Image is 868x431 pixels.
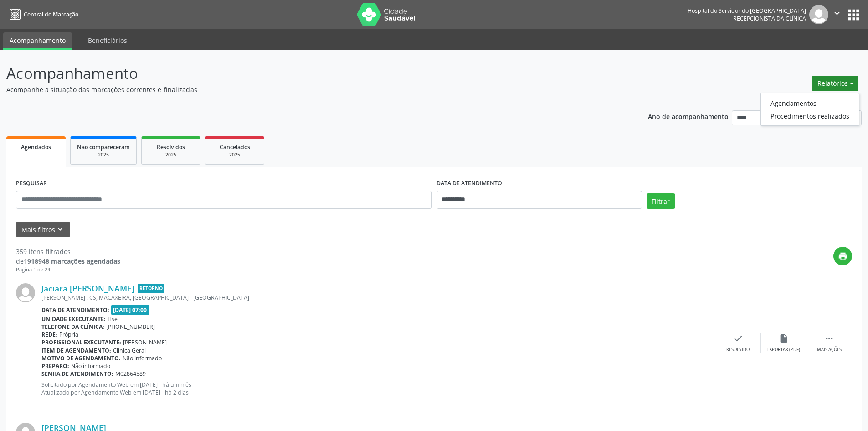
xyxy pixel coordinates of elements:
[16,247,120,256] div: 359 itens filtrados
[59,331,78,338] span: Própria
[733,333,743,343] i: check
[115,370,146,378] span: M02864589
[41,381,715,396] p: Solicitado por Agendamento Web em [DATE] - há um mês Atualizado por Agendamento Web em [DATE] - h...
[24,257,120,265] strong: 1918948 marcações agendadas
[106,323,155,331] span: [PHONE_NUMBER]
[16,256,120,266] div: de
[16,283,35,302] img: img
[833,247,852,265] button: print
[41,362,69,370] b: Preparo:
[437,177,502,191] label: DATA DE ATENDIMENTO
[77,151,130,158] div: 2025
[6,62,605,85] p: Acompanhamento
[41,354,121,362] b: Motivo de agendamento:
[761,109,859,122] a: Procedimentos realizados
[71,362,110,370] span: Não informado
[41,331,57,338] b: Rede:
[82,32,134,48] a: Beneficiários
[16,266,120,274] div: Página 1 de 24
[761,97,859,109] a: Agendamentos
[838,251,848,261] i: print
[647,193,675,209] button: Filtrar
[148,151,194,158] div: 2025
[77,143,130,151] span: Não compareceram
[24,10,78,18] span: Central de Marcação
[41,323,104,331] b: Telefone da clínica:
[832,8,842,18] i: 
[220,143,250,151] span: Cancelados
[828,5,846,24] button: 
[6,85,605,94] p: Acompanhe a situação das marcações correntes e finalizadas
[41,347,111,354] b: Item de agendamento:
[113,347,146,354] span: Clinica Geral
[688,7,806,15] div: Hospital do Servidor do [GEOGRAPHIC_DATA]
[16,177,47,191] label: PESQUISAR
[123,354,162,362] span: Não informado
[108,315,118,323] span: Hse
[846,7,862,23] button: apps
[111,305,149,315] span: [DATE] 07:00
[767,347,800,353] div: Exportar (PDF)
[824,333,834,343] i: 
[726,347,750,353] div: Resolvido
[41,370,113,378] b: Senha de atendimento:
[733,15,806,22] span: Recepcionista da clínica
[16,222,70,238] button: Mais filtroskeyboard_arrow_down
[760,93,859,126] ul: Relatórios
[41,283,134,293] a: Jaciara [PERSON_NAME]
[6,7,78,22] a: Central de Marcação
[21,143,51,151] span: Agendados
[212,151,257,158] div: 2025
[41,315,106,323] b: Unidade executante:
[55,224,65,234] i: keyboard_arrow_down
[812,76,858,91] button: Relatórios
[41,294,715,301] div: [PERSON_NAME] , CS, MACAXEIRA, [GEOGRAPHIC_DATA] - [GEOGRAPHIC_DATA]
[41,338,121,346] b: Profissional executante:
[809,5,828,24] img: img
[779,333,789,343] i: insert_drive_file
[817,347,842,353] div: Mais ações
[3,32,72,50] a: Acompanhamento
[648,110,729,122] p: Ano de acompanhamento
[138,284,164,293] span: Retorno
[123,338,167,346] span: [PERSON_NAME]
[41,306,109,314] b: Data de atendimento:
[157,143,185,151] span: Resolvidos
